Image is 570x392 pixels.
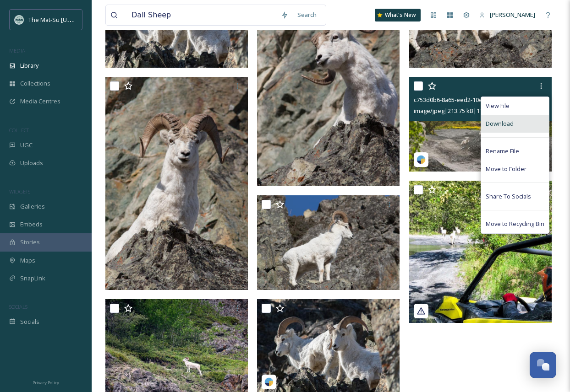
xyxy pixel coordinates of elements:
span: [PERSON_NAME] [490,11,535,19]
span: Move to Recycling Bin [486,220,544,228]
span: Stories [20,238,40,247]
a: What's New [375,9,421,21]
span: MEDIA [9,47,25,54]
span: Library [20,61,38,70]
span: Uploads [20,159,43,167]
span: Share To Socials [486,192,531,201]
a: [PERSON_NAME] [475,6,540,24]
img: 20180325-BD2A4095-Justin%20Saunders.jpg [105,77,248,290]
span: Download [486,119,514,128]
span: View File [486,102,510,110]
span: Maps [20,256,35,265]
img: 20180325-BD2A4080-Justin%20Saunders.jpg [257,195,400,290]
span: Collections [20,79,50,88]
img: Social_thumbnail.png [15,15,24,24]
img: c753d0b6-8a65-eed2-10ed-ad25790ddf75.jpg [409,77,552,172]
span: Galleries [20,202,45,211]
img: snapsea-logo.png [417,155,426,164]
span: Media Centres [20,97,60,106]
img: snapsea-logo.png [264,377,274,387]
span: Privacy Policy [33,380,59,386]
span: WIDGETS [9,188,30,195]
span: SOCIALS [9,303,27,310]
span: c753d0b6-8a65-eed2-10ed-ad25790ddf75.jpg [414,96,537,104]
span: SnapLink [20,274,45,283]
span: Move to Folder [486,165,526,173]
span: Rename File [486,147,519,156]
span: The Mat-Su [US_STATE] [28,15,92,24]
img: d98292b9-f4f0-dbad-623f-4ee0f00a202c.jpg [409,181,552,323]
span: image/jpeg | 213.75 kB | 1123 x 748 [414,107,502,115]
span: UGC [20,141,33,150]
span: Socials [20,317,39,326]
a: Privacy Policy [33,376,59,387]
button: Open Chat [530,352,556,378]
span: Embeds [20,220,43,229]
span: COLLECT [9,127,29,134]
div: Search [293,6,321,24]
input: Search your library [127,5,276,25]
